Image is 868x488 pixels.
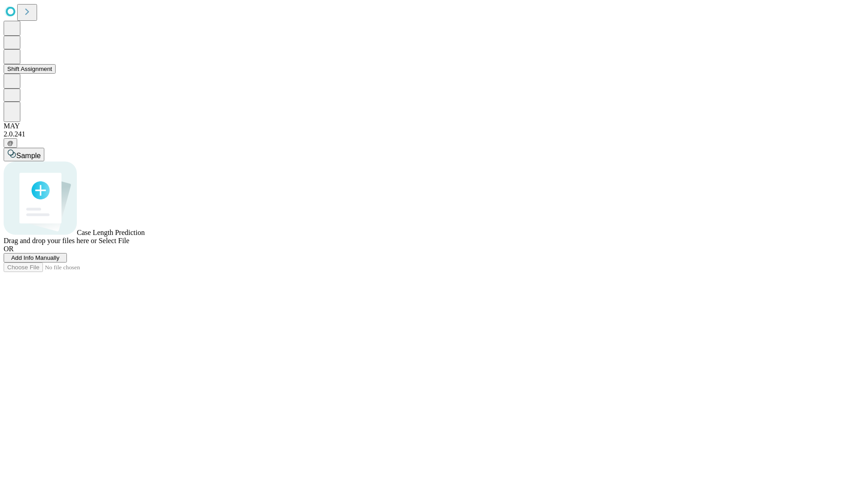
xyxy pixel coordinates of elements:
[99,237,129,244] span: Select File
[77,229,145,236] span: Case Length Prediction
[4,64,56,74] button: Shift Assignment
[11,254,60,261] span: Add Info Manually
[7,140,14,146] span: @
[4,148,44,161] button: Sample
[16,152,41,160] span: Sample
[4,253,67,263] button: Add Info Manually
[4,138,17,148] button: @
[4,237,97,244] span: Drag and drop your files here or
[4,130,864,138] div: 2.0.241
[4,122,864,130] div: MAY
[4,245,14,253] span: OR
